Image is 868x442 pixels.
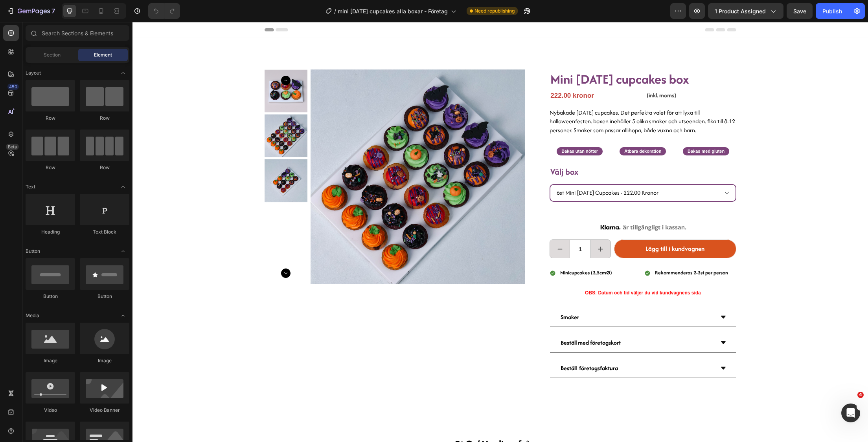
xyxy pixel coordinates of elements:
span: Section [44,51,61,58]
img: gempages_530886339718022260-645c732c-0222-48b8-9ced-d0f578ee22a4.png [465,197,555,213]
strong: (inkl. moms) [514,69,544,77]
strong: Välj box [418,144,446,156]
span: Save [793,8,806,15]
strong: Beställ företagsfaktura [428,342,485,350]
div: Row [80,164,129,171]
button: Publish [816,3,849,19]
span: Media [26,312,39,319]
button: 1 product assigned [708,3,783,19]
div: Row [26,115,75,122]
div: Image [26,357,75,364]
input: Search Sections & Elements [26,25,129,41]
strong: Rekommenderas 2-3st per person [522,247,596,254]
div: Lägg till i kundvagnen [513,223,572,231]
div: Beta [6,144,19,150]
div: Video Banner [80,407,129,414]
span: Mini [DATE] cupcakes box [418,48,557,66]
button: decrement [417,218,437,236]
div: Undo/Redo [148,3,180,19]
button: Lägg till i kundvagnen [482,217,604,236]
div: Video [26,407,75,414]
span: Bakas utan nötter [429,127,465,132]
span: Text [26,183,35,190]
iframe: Design area [132,22,868,442]
iframe: Intercom live chat [841,404,860,422]
span: Toggle open [117,181,129,193]
span: Toggle open [117,245,129,258]
button: Carousel Back Arrow [149,54,158,63]
div: Button [80,293,129,300]
strong: Minicupcakes (3,5cmØ) [428,247,480,254]
span: / [334,7,336,15]
div: Publish [822,7,842,15]
span: Layout [26,69,41,77]
span: Element [94,51,112,58]
strong: OBS: Datum och tid väljer du vid kundvagnens sida [452,268,568,274]
span: Button [26,248,40,255]
span: mini [DATE] cupcakes alla boxar - Företag [338,7,448,15]
span: Need republishing [474,7,515,15]
div: 450 [7,84,19,90]
span: Bakas med gluten [555,127,592,132]
span: 4 [857,392,864,398]
p: 7 [51,6,55,16]
div: Button [26,293,75,300]
div: Heading [26,228,75,236]
strong: Beställ med företagskort [428,316,488,325]
span: Ätbara dekoration [492,127,529,132]
span: Toggle open [117,67,129,79]
span: Toggle open [117,309,129,322]
span: 1 product assigned [715,7,766,15]
button: Carousel Next Arrow [149,247,158,256]
strong: Smaker [428,291,447,299]
button: Save [787,3,813,19]
p: Nybakade [DATE] cupcakes. Det perfekta valet för att lyxa till halloweenfesten. boxen inehåller 5... [417,86,603,112]
div: Image [80,357,129,364]
button: increment [458,218,478,236]
div: Row [80,115,129,122]
button: 7 [3,3,59,19]
div: Row [26,164,75,171]
input: quantity [437,218,458,236]
div: Text Block [80,228,129,236]
div: 222.00 kronor [417,67,507,81]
